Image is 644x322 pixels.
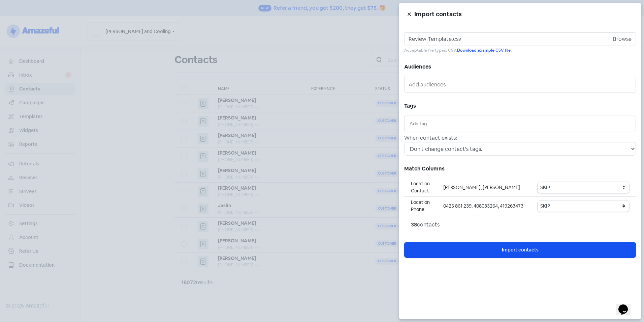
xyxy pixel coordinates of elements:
[404,47,636,54] small: Acceptable file types: CSV.
[437,178,531,197] td: [PERSON_NAME], [PERSON_NAME]
[404,62,636,72] h5: Audiences
[411,221,417,228] strong: 38
[404,101,636,111] h5: Tags
[414,9,636,19] h5: Import contacts
[404,242,636,258] button: Import contacts
[502,246,539,253] span: Import contacts
[457,48,512,53] a: Download example CSV file.
[437,197,531,215] td: 0425 861 239, 408033264, 419263473
[404,178,437,197] td: Location Contact
[404,197,437,215] td: Location Phone
[616,295,637,315] iframe: chat widget
[409,79,633,90] input: Add audiences
[410,120,631,127] input: Add Tag
[411,221,629,229] div: contacts
[404,164,636,174] h5: Match Columns
[404,134,636,142] div: When contact exists:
